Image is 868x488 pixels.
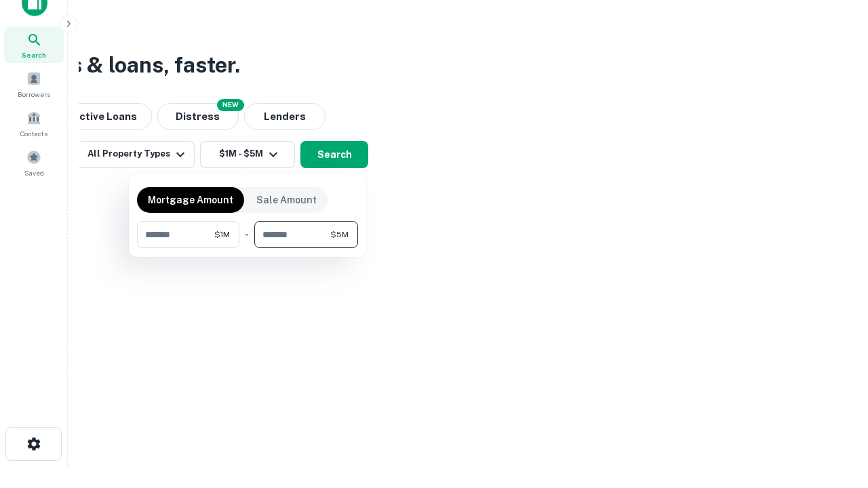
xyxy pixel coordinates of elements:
[256,192,317,207] p: Sale Amount
[800,380,868,445] iframe: Chat Widget
[148,192,233,207] p: Mortgage Amount
[330,228,349,241] span: $5M
[214,228,230,241] span: $1M
[245,221,249,248] div: -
